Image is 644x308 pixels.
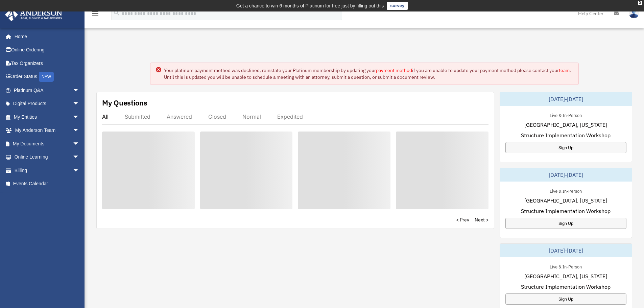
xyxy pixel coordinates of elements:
[376,67,412,73] a: payment method
[500,168,632,182] div: [DATE]-[DATE]
[524,272,607,280] span: [GEOGRAPHIC_DATA], [US_STATE]
[500,244,632,257] div: [DATE]-[DATE]
[91,9,99,18] i: menu
[125,113,150,120] div: Submitted
[638,1,642,5] div: close
[5,137,90,150] a: My Documentsarrow_drop_down
[524,121,607,129] span: [GEOGRAPHIC_DATA], [US_STATE]
[475,216,488,223] a: Next >
[167,113,192,120] div: Answered
[387,2,408,10] a: survey
[73,97,86,111] span: arrow_drop_down
[5,43,90,57] a: Online Ordering
[73,137,86,151] span: arrow_drop_down
[5,30,86,43] a: Home
[91,12,99,18] a: menu
[164,67,573,80] div: Your platinum payment method was declined, reinstate your Platinum membership by updating your if...
[544,111,587,118] div: Live & In-Person
[242,113,261,120] div: Normal
[113,9,120,17] i: search
[39,72,54,82] div: NEW
[521,131,611,139] span: Structure Implementation Workshop
[73,124,86,138] span: arrow_drop_down
[521,283,611,291] span: Structure Implementation Workshop
[3,8,64,21] img: Anderson Advisors Platinum Portal
[544,187,587,194] div: Live & In-Person
[500,92,632,106] div: [DATE]-[DATE]
[5,70,90,84] a: Order StatusNEW
[5,110,90,124] a: My Entitiesarrow_drop_down
[73,150,86,164] span: arrow_drop_down
[5,150,90,164] a: Online Learningarrow_drop_down
[277,113,303,120] div: Expedited
[5,56,90,70] a: Tax Organizers
[102,98,147,108] div: My Questions
[73,84,86,97] span: arrow_drop_down
[73,164,86,177] span: arrow_drop_down
[5,84,90,97] a: Platinum Q&Aarrow_drop_down
[521,207,611,215] span: Structure Implementation Workshop
[559,67,570,73] a: team
[5,97,90,111] a: Digital Productsarrow_drop_down
[505,218,626,229] a: Sign Up
[505,142,626,153] a: Sign Up
[544,263,587,270] div: Live & In-Person
[505,293,626,305] a: Sign Up
[524,196,607,205] span: [GEOGRAPHIC_DATA], [US_STATE]
[236,2,384,10] div: Get a chance to win 6 months of Platinum for free just by filling out this
[5,177,90,191] a: Events Calendar
[73,110,86,124] span: arrow_drop_down
[208,113,226,120] div: Closed
[629,8,639,18] img: User Pic
[5,164,90,177] a: Billingarrow_drop_down
[102,113,109,120] div: All
[456,216,469,223] a: < Prev
[5,124,90,137] a: My Anderson Teamarrow_drop_down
